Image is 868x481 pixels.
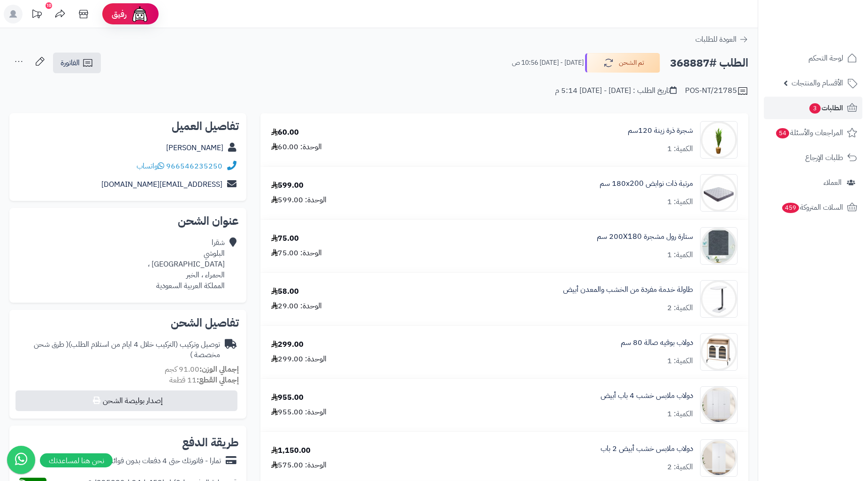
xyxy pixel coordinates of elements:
a: 966546235250 [166,160,222,172]
img: logo-2.png [804,12,859,32]
span: 54 [776,128,790,139]
a: طلبات الإرجاع [764,146,862,169]
button: تم الشحن [585,53,660,73]
div: 1,150.00 [271,445,311,456]
div: 60.00 [271,127,299,138]
span: المراجعات والأسئلة [775,126,843,139]
a: مرتبة ذات نوابض 180x200 سم [600,178,693,189]
div: 599.00 [271,180,304,191]
a: الفاتورة [53,53,101,73]
div: 10 [46,2,52,9]
a: تحديثات المنصة [25,5,48,26]
a: العودة للطلبات [695,34,748,45]
span: لوحة التحكم [808,52,843,65]
a: واتساب [137,160,164,172]
strong: إجمالي الوزن: [199,364,239,375]
small: [DATE] - [DATE] 10:56 ص [512,58,584,68]
img: 1705504400-220214010069-90x90.jpg [700,227,737,265]
span: 3 [809,103,821,114]
div: الكمية: 1 [667,409,693,420]
span: 459 [781,202,799,214]
a: العملاء [764,171,862,194]
div: الكمية: 1 [667,356,693,366]
h2: الطلب #368887 [670,53,748,73]
a: المراجعات والأسئلة54 [764,122,862,144]
a: دولاب ملابس خشب أبيض 2 باب [601,443,693,454]
h2: تفاصيل الشحن [17,317,239,328]
h2: تفاصيل العميل [17,121,239,132]
div: 955.00 [271,392,304,403]
span: الفاتورة [61,57,80,69]
span: الطلبات [808,101,843,115]
span: السلات المتروكة [781,201,843,214]
h2: طريقة الدفع [182,437,239,448]
div: الكمية: 2 [667,303,693,313]
img: 1738147684-110104010070-90x90.jpg [700,333,737,371]
div: الوحدة: 575.00 [271,460,327,471]
span: رفيق [112,8,127,20]
a: ستارة رول مشجرة 200X180 سم [597,231,693,242]
a: الطلبات3 [764,97,862,119]
img: 1693058453-76574576-90x90.jpg [700,121,737,159]
a: شجرة ذرة زينة 120سم [628,125,693,136]
div: الوحدة: 599.00 [271,195,327,206]
a: السلات المتروكة459 [764,196,862,219]
a: دولاب بوفيه صالة 80 سم [621,337,693,348]
small: 11 قطعة [169,374,239,386]
span: العملاء [823,176,842,189]
img: 1735575541-110108010255-90x90.jpg [700,280,737,318]
button: إصدار بوليصة الشحن [15,390,237,411]
div: 299.00 [271,339,304,350]
img: 1702708315-RS-09-90x90.jpg [700,174,737,212]
a: [PERSON_NAME] [166,142,223,153]
div: الوحدة: 299.00 [271,354,327,365]
a: [EMAIL_ADDRESS][DOMAIN_NAME] [101,179,222,190]
strong: إجمالي القطع: [197,374,239,386]
div: الوحدة: 955.00 [271,407,327,418]
small: 91.00 كجم [165,364,239,375]
div: 58.00 [271,286,299,297]
div: شقرا البلوشي [GEOGRAPHIC_DATA] ، الحمراء ، الخبر المملكة العربية السعودية [148,237,225,291]
img: 1751790847-1-90x90.jpg [700,386,737,424]
img: ai-face.png [130,5,149,23]
div: 75.00 [271,233,299,244]
div: الكمية: 2 [667,462,693,473]
div: تاريخ الطلب : [DATE] - [DATE] 5:14 م [555,85,677,96]
a: طاولة خدمة مفردة من الخشب والمعدن أبيض [563,284,693,295]
div: الوحدة: 75.00 [271,248,322,259]
div: الوحدة: 29.00 [271,301,322,312]
div: تمارا - فاتورتك حتى 4 دفعات بدون فوائد [109,456,221,466]
span: العودة للطلبات [695,34,737,45]
span: طلبات الإرجاع [805,151,843,164]
a: دولاب ملابس خشب 4 باب أبيض [601,390,693,401]
span: الأقسام والمنتجات [792,76,843,90]
div: الكمية: 1 [667,250,693,260]
div: الكمية: 1 [667,197,693,207]
div: توصيل وتركيب (التركيب خلال 4 ايام من استلام الطلب) [17,339,220,361]
img: 1753185754-1-90x90.jpg [700,439,737,477]
div: POS-NT/21785 [685,85,748,97]
div: الوحدة: 60.00 [271,142,322,153]
div: الكمية: 1 [667,144,693,154]
span: ( طرق شحن مخصصة ) [34,339,220,361]
a: لوحة التحكم [764,47,862,69]
h2: عنوان الشحن [17,215,239,227]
